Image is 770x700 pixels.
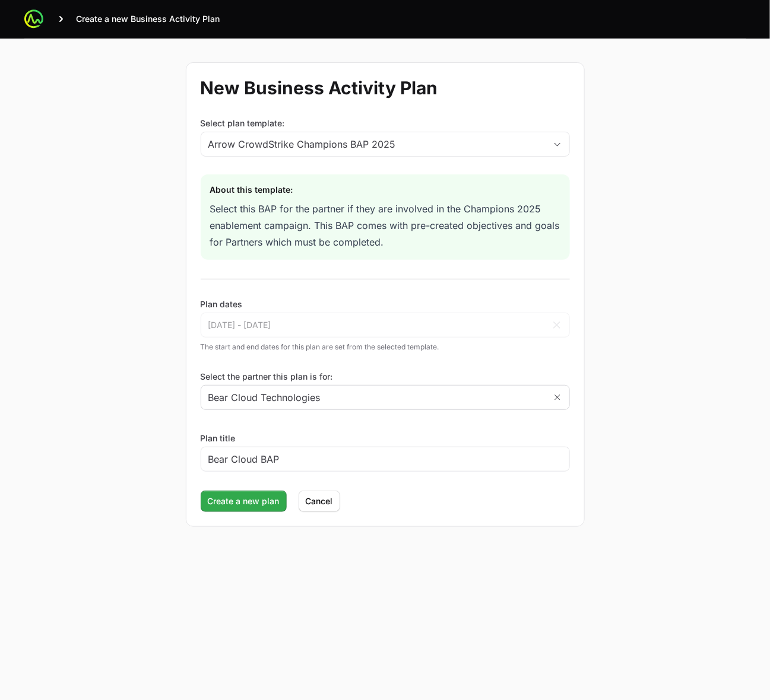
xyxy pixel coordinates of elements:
h1: New Business Activity Plan [201,77,570,98]
label: Select plan template: [201,117,570,129]
button: Remove [546,386,569,409]
span: Cancel [306,494,333,508]
div: About this template: [210,184,560,196]
button: Arrow CrowdStrike Champions BAP 2025 [201,132,569,156]
p: The start and end dates for this plan are set from the selected template. [201,342,570,352]
label: Select the partner this plan is for: [201,371,570,383]
span: Create a new Business Activity Plan [77,13,220,25]
label: Plan title [201,432,236,444]
button: Cancel [299,491,340,512]
img: ActivitySource [24,9,43,28]
span: Create a new plan [208,494,280,508]
p: Plan dates [201,298,570,310]
div: Arrow CrowdStrike Champions BAP 2025 [208,137,546,151]
button: Create a new plan [201,491,287,512]
div: Select this BAP for the partner if they are involved in the Champions 2025 enablement campaign. T... [210,201,560,250]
